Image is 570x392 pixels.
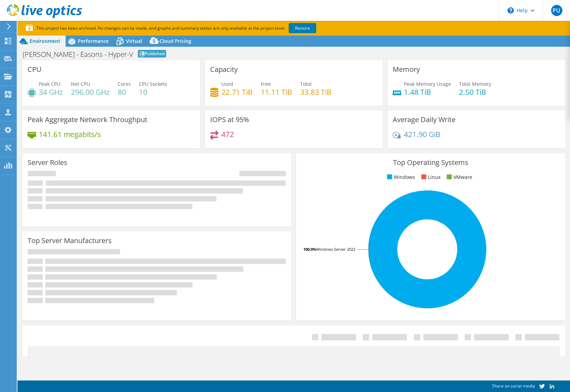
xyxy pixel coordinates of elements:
span: Peak CPU [39,81,60,87]
h3: Peak Aggregate Network Throughput [28,116,147,123]
h3: Server Roles [28,159,67,166]
span: PU [551,5,562,16]
span: Peak Memory Usage [404,81,451,87]
li: VMware [445,173,472,181]
span: Virtual [126,38,142,44]
span: Share on social media [492,383,535,389]
svg: \n [508,7,514,14]
h3: Top Server Manufacturers [28,237,112,244]
li: Linux [420,173,441,181]
p: This project has been archived. No changes can be made, and graphs and summary tables are only av... [26,24,368,32]
span: Cores [118,81,131,87]
h4: 472 [221,130,234,138]
h1: [PERSON_NAME] - Easons - Hyper-V [23,51,133,58]
h3: Memory [393,66,420,73]
li: Windows [385,173,415,181]
span: CPU Sockets [139,81,167,87]
h4: 80 [118,88,131,96]
h4: 296.00 GHz [71,88,110,96]
tspan: 100.0% [303,247,316,252]
h3: Capacity [210,66,238,73]
span: Total [300,81,312,87]
span: Cloud Pricing [160,38,191,44]
h4: 11.11 TiB [261,88,292,96]
span: Environment [30,38,60,44]
h3: IOPS at 95% [210,116,249,123]
h4: 141.61 megabits/s [39,130,101,138]
h4: 1.48 TiB [404,88,451,96]
span: Used [221,81,233,87]
h4: 421.90 GiB [404,130,441,138]
h4: 34 GHz [39,88,63,96]
span: Net CPU [71,81,90,87]
h4: 22.71 TiB [221,88,253,96]
h3: CPU [28,66,42,73]
h3: Average Daily Write [393,116,456,123]
span: Performance [78,38,109,44]
h4: 10 [139,88,167,96]
a: Restore [289,23,316,33]
h3: Top Operating Systems [301,159,560,166]
span: Total Memory [459,81,491,87]
span: Published [138,50,166,58]
span: Free [261,81,271,87]
h4: 2.50 TiB [459,88,491,96]
tspan: Windows Server 2022 [316,247,355,252]
h4: 33.83 TiB [300,88,332,96]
